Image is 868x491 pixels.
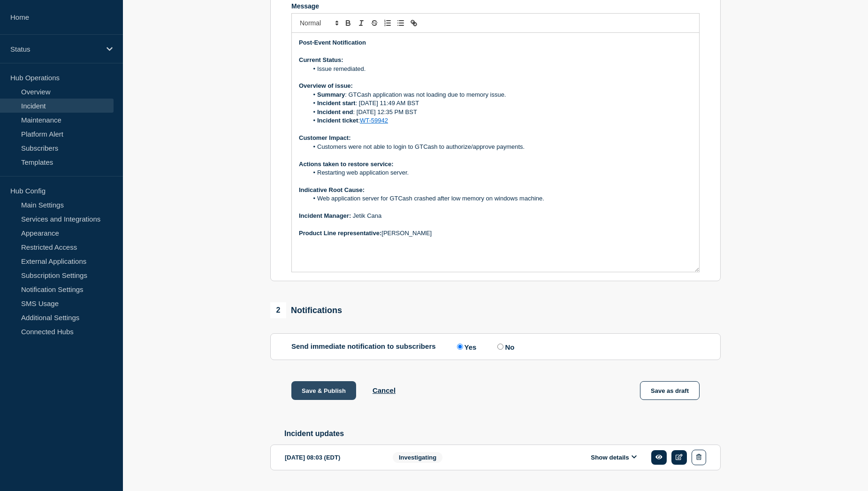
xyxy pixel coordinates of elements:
li: : GTCash application was not loading due to memory issue. [308,91,693,99]
div: Send immediate notification to subscribers [291,342,700,351]
strong: Post-Event Notification [299,39,366,46]
label: No [495,342,514,351]
strong: Product Line representative: [299,230,381,237]
button: Show details [588,453,640,461]
strong: Incident start [317,100,356,107]
strong: Indicative Root Cause: [299,186,365,193]
p: Status [10,45,100,53]
label: Yes [455,342,477,351]
button: Toggle strikethrough text [368,17,381,29]
button: Toggle ordered list [381,17,394,29]
li: Web application server for GTCash crashed after low memory on windows machine. [308,194,693,203]
span: Font size [296,17,342,29]
li: Customers were not able to login to GTCash to authorize/approve payments. [308,143,693,151]
button: Toggle italic text [355,17,368,29]
button: Save & Publish [291,381,356,400]
li: : [DATE] 11:49 AM BST [308,99,693,107]
strong: Incident ticket [317,117,358,124]
div: Notifications [270,302,342,318]
p: [PERSON_NAME] [299,229,692,238]
button: Toggle link [407,17,420,29]
div: Message [291,2,700,10]
strong: Incident Manager: [299,212,353,219]
strong: Current Status: [299,56,343,63]
strong: Incident end [317,108,353,115]
p: Jetik Cana [299,212,692,220]
button: Cancel [373,386,396,394]
button: Toggle bulleted list [394,17,407,29]
strong: Actions taken to restore service: [299,161,394,168]
a: WT-59942 [360,117,388,124]
p: Send immediate notification to subscribers [291,342,436,351]
h2: Incident updates [284,430,721,438]
span: Investigating [393,452,442,463]
div: [DATE] 08:03 (EDT) [285,450,379,465]
span: 2 [270,302,286,318]
li: : [308,116,693,125]
div: Message [292,33,699,272]
li: : [DATE] 12:35 PM BST [308,108,693,116]
strong: Customer Impact: [299,134,351,141]
li: Issue remediated. [308,65,693,73]
button: Save as draft [640,381,700,400]
li: Restarting web application server. [308,169,693,177]
input: No [497,344,503,350]
strong: Overview of issue: [299,82,353,89]
strong: Summary [317,91,345,98]
button: Toggle bold text [342,17,355,29]
input: Yes [457,344,463,350]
